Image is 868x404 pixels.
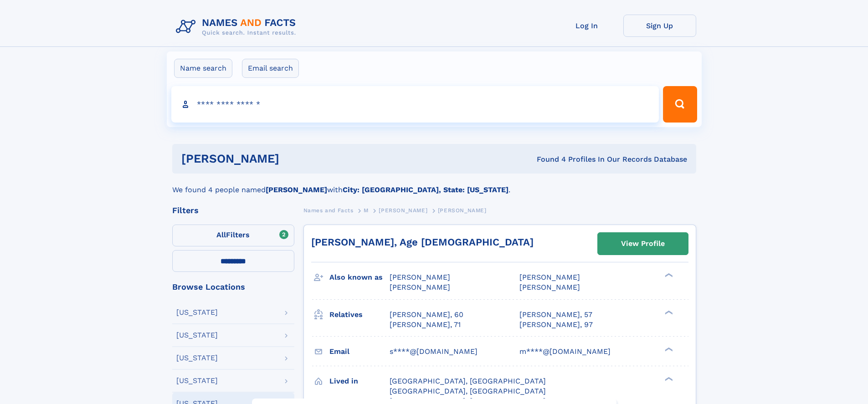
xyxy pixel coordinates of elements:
[303,205,354,216] a: Names and Facts
[408,154,687,164] div: Found 4 Profiles In Our Records Database
[621,233,665,254] div: View Profile
[519,320,593,330] a: [PERSON_NAME], 97
[390,283,450,291] span: [PERSON_NAME]
[172,225,294,246] label: Filters
[390,310,463,320] a: [PERSON_NAME], 60
[663,272,673,278] div: ❯
[663,309,673,315] div: ❯
[242,59,299,78] label: Email search
[176,377,218,384] div: [US_STATE]
[172,174,696,195] div: We found 4 people named with .
[176,354,218,362] div: [US_STATE]
[364,205,369,216] a: M
[216,230,226,239] span: All
[663,376,673,382] div: ❯
[663,86,697,123] button: Search Button
[598,233,688,255] a: View Profile
[329,307,390,322] h3: Relatives
[311,236,534,248] a: [PERSON_NAME], Age [DEMOGRAPHIC_DATA]
[519,273,580,281] span: [PERSON_NAME]
[364,207,369,214] span: M
[379,205,427,216] a: [PERSON_NAME]
[390,387,546,395] span: [GEOGRAPHIC_DATA], [GEOGRAPHIC_DATA]
[519,283,580,291] span: [PERSON_NAME]
[176,309,218,316] div: [US_STATE]
[172,283,294,291] div: Browse Locations
[171,86,659,123] input: search input
[181,153,408,164] h1: [PERSON_NAME]
[379,207,427,214] span: [PERSON_NAME]
[343,185,508,194] b: City: [GEOGRAPHIC_DATA], State: [US_STATE]
[172,15,303,39] img: Logo Names and Facts
[550,15,623,37] a: Log In
[519,310,592,320] a: [PERSON_NAME], 57
[623,15,696,37] a: Sign Up
[390,320,461,330] a: [PERSON_NAME], 71
[174,59,232,78] label: Name search
[329,373,390,389] h3: Lived in
[329,344,390,359] h3: Email
[329,270,390,285] h3: Also known as
[663,346,673,352] div: ❯
[390,273,450,281] span: [PERSON_NAME]
[438,207,487,214] span: [PERSON_NAME]
[266,185,327,194] b: [PERSON_NAME]
[172,206,294,215] div: Filters
[390,377,546,385] span: [GEOGRAPHIC_DATA], [GEOGRAPHIC_DATA]
[176,332,218,339] div: [US_STATE]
